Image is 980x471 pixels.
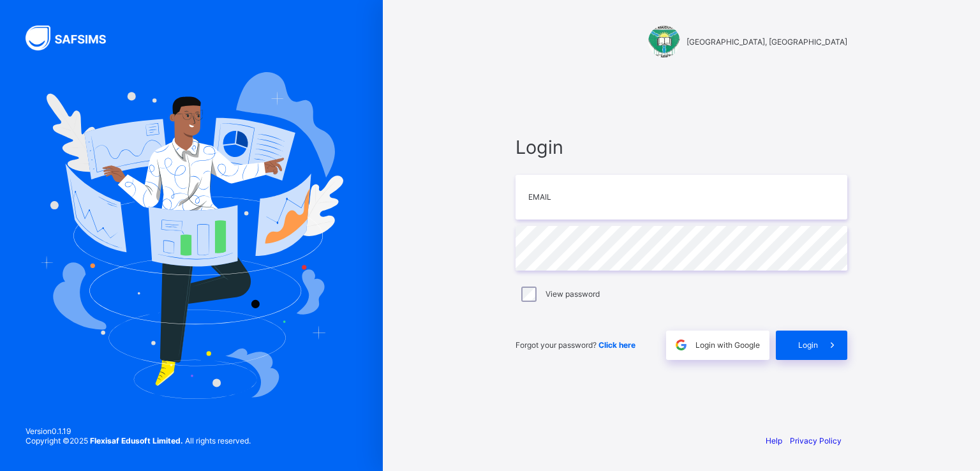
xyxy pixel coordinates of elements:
span: [GEOGRAPHIC_DATA], [GEOGRAPHIC_DATA] [687,37,847,47]
span: Login [516,136,847,158]
strong: Flexisaf Edusoft Limited. [90,436,183,445]
span: Login with Google [695,340,760,350]
img: SAFSIMS Logo [26,26,121,50]
span: Version 0.1.19 [26,426,251,436]
a: Privacy Policy [790,436,842,445]
span: Login [798,340,818,350]
label: View password [546,289,600,299]
img: Hero Image [40,72,343,399]
img: google.396cfc9801f0270233282035f929180a.svg [674,338,688,352]
span: Forgot your password? [516,340,635,350]
span: Copyright © 2025 All rights reserved. [26,436,251,445]
a: Click here [598,340,635,350]
a: Help [766,436,782,445]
